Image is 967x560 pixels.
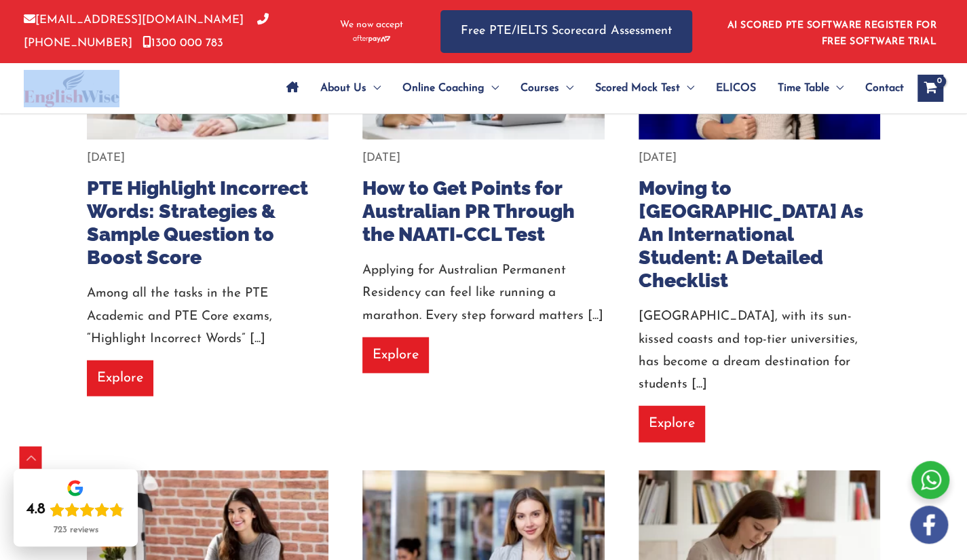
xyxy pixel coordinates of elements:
[362,176,575,246] a: How to Get Points for Australian PR Through the NAATI-CCL Test
[87,282,329,350] div: Among all the tasks in the PTE Academic and PTE Core exams, “Highlight Incorrect Words” [...]
[584,64,705,112] a: Scored Mock TestMenu Toggle
[440,10,692,53] a: Free PTE/IELTS Scorecard Assessment
[767,64,854,112] a: Time TableMenu Toggle
[727,20,937,47] a: AI SCORED PTE SOFTWARE REGISTER FOR FREE SOFTWARE TRIAL
[854,64,904,112] a: Contact
[910,506,948,544] img: white-facebook.png
[559,64,573,112] span: Menu Toggle
[366,64,381,112] span: Menu Toggle
[392,64,510,112] a: Online CoachingMenu Toggle
[639,152,677,164] span: [DATE]
[24,70,119,107] img: cropped-ew-logo
[87,152,125,164] span: [DATE]
[24,14,269,48] a: [PHONE_NUMBER]
[520,64,559,112] span: Courses
[26,500,45,519] div: 4.8
[340,18,403,32] span: We now accept
[680,64,694,112] span: Menu Toggle
[595,64,680,112] span: Scored Mock Test
[320,64,366,112] span: About Us
[276,64,904,112] nav: Site Navigation: Main Menu
[362,152,400,164] span: [DATE]
[402,64,485,112] span: Online Coaching
[829,64,843,112] span: Menu Toggle
[716,64,756,112] span: ELICOS
[510,64,584,112] a: CoursesMenu Toggle
[865,64,904,112] span: Contact
[362,259,605,327] div: Applying for Australian Permanent Residency can feel like running a marathon. Every step forward ...
[53,525,98,536] div: 723 reviews
[353,35,390,43] img: Afterpay-Logo
[917,75,943,102] a: View Shopping Cart, empty
[485,64,499,112] span: Menu Toggle
[778,64,829,112] span: Time Table
[87,360,153,396] a: Explore
[639,406,705,442] a: Explore
[639,305,881,396] div: [GEOGRAPHIC_DATA], with its sun-kissed coasts and top-tier universities, has become a dream desti...
[639,176,863,293] a: Moving to [GEOGRAPHIC_DATA] As An International Student: A Detailed Checklist
[705,64,767,112] a: ELICOS
[87,176,308,269] a: PTE Highlight Incorrect Words: Strategies & Sample Question to Boost Score
[26,500,124,519] div: Rating: 4.8 out of 5
[143,37,223,49] a: 1300 000 783
[24,14,244,26] a: [EMAIL_ADDRESS][DOMAIN_NAME]
[309,64,392,112] a: About UsMenu Toggle
[362,337,429,373] a: Explore
[719,10,943,54] aside: Header Widget 1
